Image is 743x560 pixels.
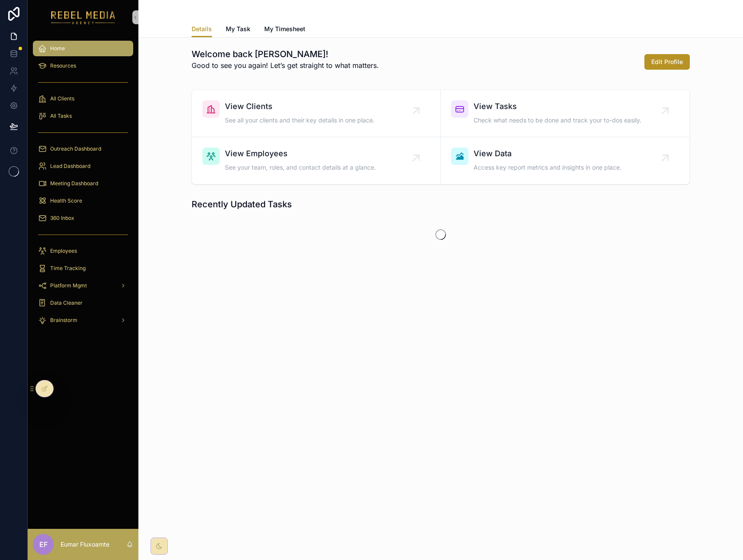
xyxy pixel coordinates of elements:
p: Eumar Fluxoamte [61,540,109,549]
a: View DataAccess key report metrics and insights in one place. [441,137,689,184]
span: Check what needs to be done and track your to-dos easily. [474,116,641,125]
span: Data Cleaner [50,299,83,306]
a: Brainstorm [33,312,133,328]
span: My Task [226,25,250,33]
span: View Data [474,148,621,160]
img: App logo [51,10,115,24]
span: My Timesheet [264,25,305,33]
span: Employees [50,248,77,254]
a: Health Score [33,193,133,209]
span: Brainstorm [50,317,77,324]
span: Details [192,25,212,33]
a: All Tasks [33,108,133,124]
a: Resources [33,58,133,74]
a: Platform Mgmt [33,278,133,293]
a: Employees [33,243,133,259]
a: Time Tracking [33,261,133,276]
a: View ClientsSee all your clients and their key details in one place. [192,90,441,137]
span: Resources [50,62,76,69]
span: View Clients [225,100,375,113]
span: Access key report metrics and insights in one place. [474,163,621,172]
a: Lead Dashboard [33,158,133,174]
a: Home [33,41,133,56]
span: EF [39,539,48,550]
span: All Clients [50,95,74,102]
span: See your team, roles, and contact details at a glance. [225,163,376,172]
a: Details [192,21,212,38]
span: Outreach Dashboard [50,145,101,152]
span: All Tasks [50,113,72,119]
a: 360 Inbox [33,210,133,226]
span: Time Tracking [50,265,86,272]
a: Meeting Dashboard [33,176,133,191]
span: Meeting Dashboard [50,180,98,187]
a: Outreach Dashboard [33,141,133,157]
span: Home [50,45,65,52]
a: My Timesheet [264,21,305,39]
a: View TasksCheck what needs to be done and track your to-dos easily. [441,90,689,137]
span: Health Score [50,197,82,204]
span: View Employees [225,148,376,160]
span: See all your clients and their key details in one place. [225,116,375,125]
button: Edit Profile [644,54,690,70]
span: Lead Dashboard [50,163,90,170]
p: Good to see you again! Let’s get straight to what matters. [192,60,379,71]
a: My Task [226,21,250,39]
a: View EmployeesSee your team, roles, and contact details at a glance. [192,137,441,184]
h1: Welcome back [PERSON_NAME]! [192,48,379,60]
div: scrollable content [28,35,138,339]
h1: Recently Updated Tasks [192,198,292,210]
span: Platform Mgmt [50,282,87,289]
a: Data Cleaner [33,295,133,311]
span: 360 Inbox [50,215,74,222]
span: View Tasks [474,100,641,113]
span: Edit Profile [651,58,683,66]
a: All Clients [33,91,133,106]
